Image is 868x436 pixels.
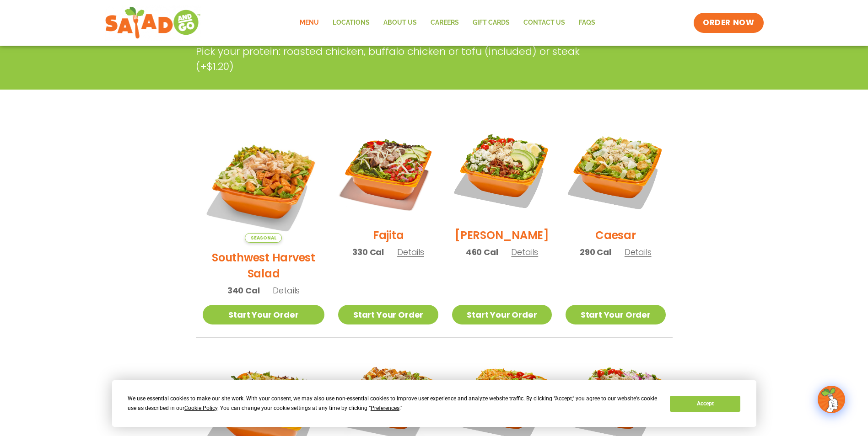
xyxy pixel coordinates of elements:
[566,121,665,220] img: Product photo for Caesar Salad
[595,227,636,243] h2: Caesar
[371,405,399,411] span: Preferences
[670,396,740,412] button: Accept
[338,305,438,324] a: Start Your Order
[625,246,652,258] span: Details
[466,246,498,258] span: 460 Cal
[455,227,549,243] h2: [PERSON_NAME]
[694,13,763,33] a: ORDER NOW
[352,246,384,258] span: 330 Cal
[452,121,552,220] img: Product photo for Cobb Salad
[105,5,201,41] img: new-SAG-logo-768×292
[377,12,424,33] a: About Us
[703,17,754,28] span: ORDER NOW
[397,246,424,258] span: Details
[227,284,260,297] span: 340 Cal
[566,305,665,324] a: Start Your Order
[112,380,756,427] div: Cookie Consent Prompt
[203,305,325,324] a: Start Your Order
[273,285,300,296] span: Details
[517,12,572,33] a: Contact Us
[184,405,217,411] span: Cookie Policy
[373,227,404,243] h2: Fajita
[511,246,538,258] span: Details
[466,12,517,33] a: GIFT CARDS
[572,12,602,33] a: FAQs
[245,233,282,243] span: Seasonal
[338,121,438,220] img: Product photo for Fajita Salad
[203,250,325,282] h2: Southwest Harvest Salad
[326,12,377,33] a: Locations
[293,12,326,33] a: Menu
[424,12,466,33] a: Careers
[819,387,844,412] img: wpChatIcon
[196,44,603,74] p: Pick your protein: roasted chicken, buffalo chicken or tofu (included) or steak (+$1.20)
[203,121,325,243] img: Product photo for Southwest Harvest Salad
[293,12,602,33] nav: Menu
[128,394,659,413] div: We use essential cookies to make our site work. With your consent, we may also use non-essential ...
[452,305,552,324] a: Start Your Order
[580,246,611,258] span: 290 Cal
